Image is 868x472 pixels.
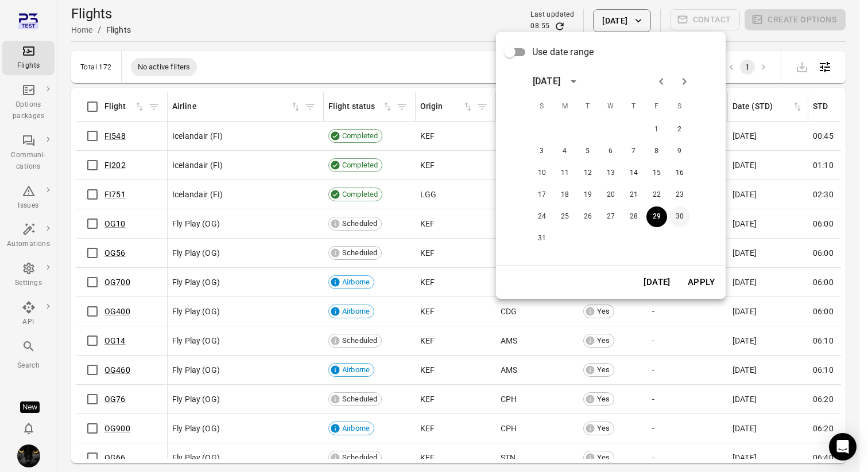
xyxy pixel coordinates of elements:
button: 18 [555,185,575,205]
span: Monday [555,95,575,118]
button: 10 [532,163,552,184]
button: [DATE] [637,270,677,294]
button: 14 [623,163,644,184]
button: 9 [669,141,690,162]
button: 20 [600,185,621,205]
span: Tuesday [578,95,598,118]
button: 13 [600,163,621,184]
div: [DATE] [533,75,560,88]
span: Thursday [623,95,644,118]
button: Previous month [650,70,673,93]
button: 16 [669,163,690,184]
div: Open Intercom Messenger [829,433,857,461]
span: Wednesday [600,95,621,118]
button: 26 [578,206,598,227]
button: Next month [673,70,696,93]
button: 2 [669,119,690,140]
button: 11 [555,163,575,184]
button: 17 [532,185,552,205]
button: 15 [646,163,667,184]
span: Friday [646,95,667,118]
button: 21 [623,185,644,205]
button: 8 [646,141,667,162]
button: 24 [532,206,552,227]
button: Apply [681,270,721,294]
button: 29 [646,206,667,227]
button: 30 [669,206,690,227]
button: 25 [555,206,575,227]
button: 27 [600,206,621,227]
button: 1 [646,119,667,140]
button: 12 [578,163,598,184]
button: 3 [532,141,552,162]
button: calendar view is open, switch to year view [564,72,583,91]
button: 7 [623,141,644,162]
span: Saturday [669,95,690,118]
button: 31 [532,228,552,249]
span: Sunday [532,95,552,118]
button: 19 [578,185,598,205]
button: 28 [623,206,644,227]
button: 5 [578,141,598,162]
button: 4 [555,141,575,162]
span: Use date range [532,45,594,59]
button: 23 [669,185,690,205]
button: 22 [646,185,667,205]
button: 6 [600,141,621,162]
